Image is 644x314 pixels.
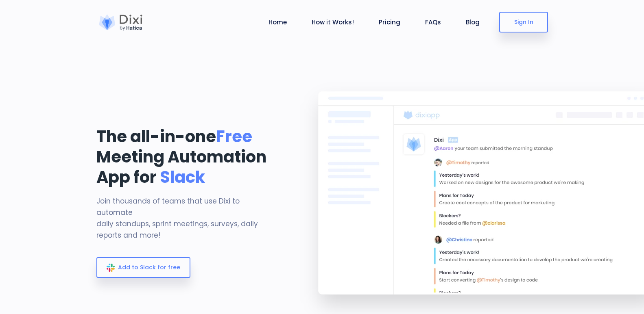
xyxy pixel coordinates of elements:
[463,17,483,27] a: Blog
[499,12,548,32] a: Sign In
[375,17,404,27] a: Pricing
[118,263,180,271] span: Add to Slack for free
[216,125,252,148] span: Free
[107,264,115,272] img: slack_icon_color.svg
[160,166,205,188] span: Slack
[96,195,277,241] p: Join thousands of teams that use Dixi to automate daily standups, sprint meetings, surveys, daily...
[308,17,357,27] a: How it Works!
[265,17,290,27] a: Home
[96,257,190,278] a: Add to Slack for free
[96,126,277,187] h1: The all-in-one Meeting Automation App for
[422,17,444,27] a: FAQs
